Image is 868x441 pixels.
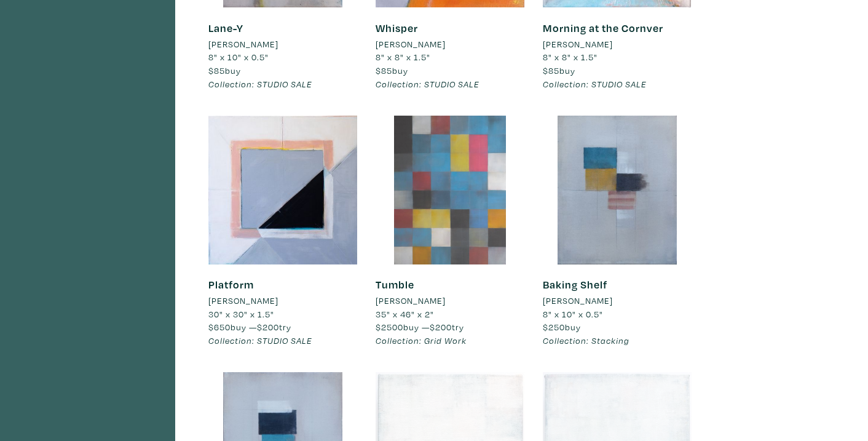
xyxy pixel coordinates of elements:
span: $2500 [376,321,403,333]
span: $250 [543,321,565,333]
span: buy [208,65,241,76]
span: 35" x 46" x 2" [376,308,434,320]
a: Whisper [376,21,418,35]
a: Baking Shelf [543,277,607,292]
span: 30" x 30" x 1.5" [208,308,274,320]
span: $650 [208,321,231,333]
em: Collection: Grid Work [376,335,467,346]
a: [PERSON_NAME] [376,294,524,308]
span: $200 [430,321,452,333]
li: [PERSON_NAME] [543,294,613,308]
span: 8" x 10" x 0.5" [543,308,603,320]
span: $85 [543,65,559,76]
span: $85 [376,65,392,76]
li: [PERSON_NAME] [208,38,278,51]
a: [PERSON_NAME] [208,38,357,51]
span: buy [543,65,575,76]
li: [PERSON_NAME] [208,294,278,308]
em: Collection: STUDIO SALE [376,78,479,90]
span: 8" x 8" x 1.5" [376,51,430,63]
li: [PERSON_NAME] [376,294,446,308]
a: [PERSON_NAME] [543,38,692,51]
a: Platform [208,277,254,292]
a: [PERSON_NAME] [543,294,692,308]
span: buy [543,321,581,333]
span: $200 [257,321,279,333]
span: 8" x 8" x 1.5" [543,51,598,63]
a: Tumble [376,277,414,292]
span: buy — try [208,321,291,333]
em: Collection: STUDIO SALE [543,78,647,90]
span: 8" x 10" x 0.5" [208,51,269,63]
a: [PERSON_NAME] [376,38,524,51]
span: $85 [208,65,225,76]
span: buy — try [376,321,464,333]
span: buy [376,65,408,76]
em: Collection: Stacking [543,335,629,346]
em: Collection: STUDIO SALE [208,335,312,346]
a: Morning at the Cornver [543,21,663,35]
em: Collection: STUDIO SALE [208,78,312,90]
a: [PERSON_NAME] [208,294,357,308]
a: Lane-Y [208,21,243,35]
li: [PERSON_NAME] [376,38,446,51]
li: [PERSON_NAME] [543,38,613,51]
